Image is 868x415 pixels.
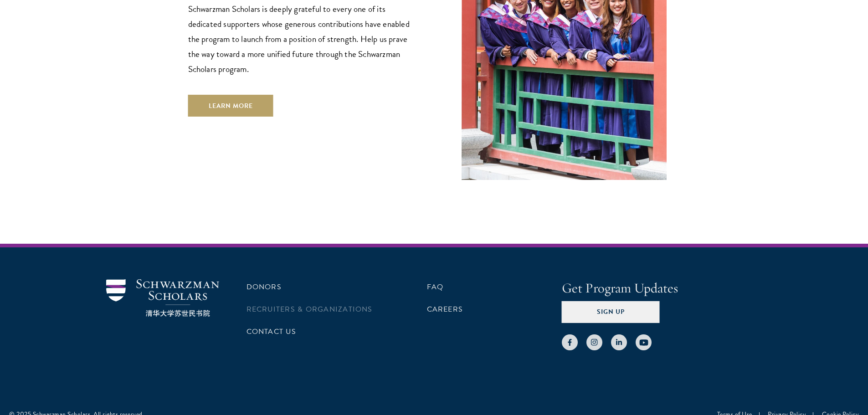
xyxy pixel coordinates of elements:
[427,282,444,292] a: FAQ
[188,95,273,117] a: Learn More
[106,279,219,317] img: Schwarzman Scholars
[562,279,762,297] h4: Get Program Updates
[247,326,296,337] a: Contact Us
[562,301,660,323] button: Sign Up
[188,1,416,77] p: Schwarzman Scholars is deeply grateful to every one of its dedicated supporters whose generous co...
[247,304,373,315] a: Recruiters & Organizations
[247,282,282,292] a: Donors
[427,304,463,315] a: Careers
